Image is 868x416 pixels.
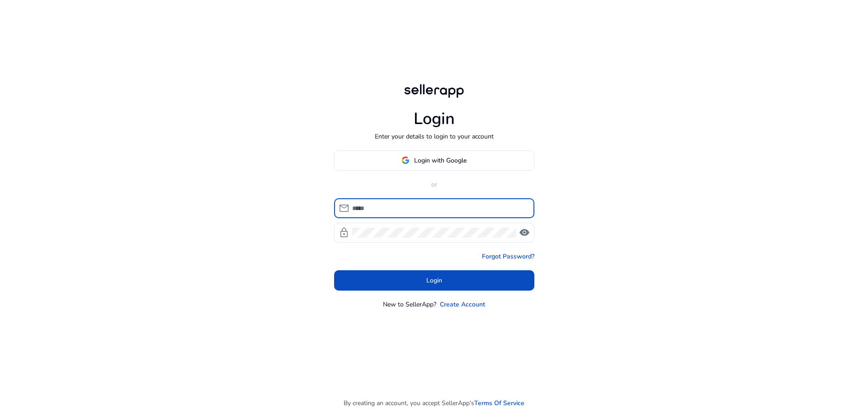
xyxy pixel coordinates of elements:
span: visibility [519,227,530,238]
img: google-logo.svg [401,156,410,164]
span: mail [339,203,349,214]
span: Login with Google [414,156,467,165]
p: New to SellerApp? [383,300,436,309]
a: Create Account [440,300,485,309]
a: Forgot Password? [482,252,534,261]
a: Terms Of Service [474,398,524,408]
button: Login with Google [334,150,534,171]
h1: Login [414,109,455,129]
p: or [334,180,534,189]
p: Enter your details to login to your account [375,132,494,141]
button: Login [334,270,534,291]
span: Login [426,276,442,285]
span: lock [339,227,349,238]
